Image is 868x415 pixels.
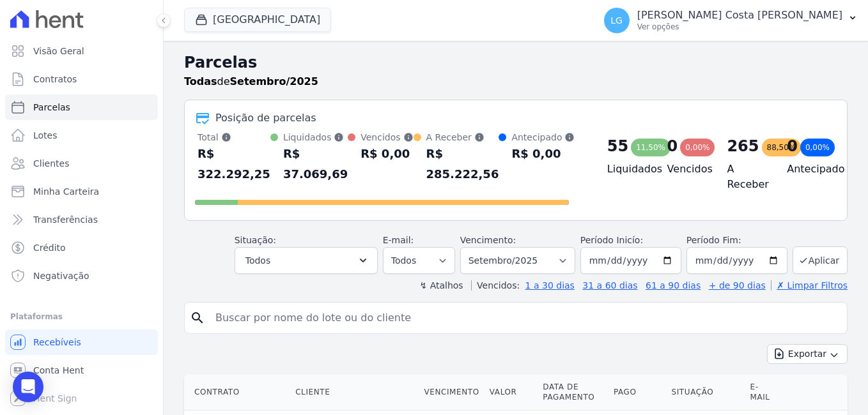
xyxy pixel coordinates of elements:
[10,309,153,324] div: Plataformas
[33,157,69,170] span: Clientes
[787,136,798,156] div: 0
[208,305,842,331] input: Buscar por nome do lote ou do cliente
[184,75,217,87] strong: Todas
[727,162,766,192] h4: A Receber
[215,110,316,126] div: Posição de parcelas
[290,374,419,411] th: Cliente
[460,235,516,245] label: Vencimento:
[5,179,158,204] a: Minha Carteira
[787,162,826,177] h4: Antecipado
[511,131,575,144] div: Antecipado
[607,162,647,177] h4: Liquidados
[230,75,318,87] strong: Setembro/2025
[198,144,270,185] div: R$ 322.292,25
[33,129,58,142] span: Lotes
[594,3,868,38] button: LG [PERSON_NAME] Costa [PERSON_NAME] Ver opções
[667,162,707,177] h4: Vencidos
[525,280,575,290] a: 1 a 30 dias
[33,213,98,226] span: Transferências
[582,280,637,290] a: 31 a 60 dias
[283,144,348,185] div: R$ 37.069,69
[637,22,842,32] p: Ver opções
[580,235,643,245] label: Período Inicío:
[608,374,667,411] th: Pago
[511,144,575,164] div: R$ 0,00
[538,374,608,411] th: Data de Pagamento
[283,131,348,144] div: Liquidados
[419,374,484,411] th: Vencimento
[793,246,848,274] button: Aplicar
[767,344,848,364] button: Exportar
[33,45,84,57] span: Visão Geral
[198,131,270,144] div: Total
[5,329,158,355] a: Recebíveis
[245,253,270,268] span: Todos
[360,131,413,144] div: Vencidos
[33,73,77,86] span: Contratos
[33,241,66,254] span: Crédito
[771,280,848,290] a: ✗ Limpar Filtros
[646,280,701,290] a: 61 a 90 dias
[5,38,158,64] a: Visão Geral
[484,374,538,411] th: Valor
[745,374,781,411] th: E-mail
[680,139,715,156] div: 0,00%
[5,66,158,92] a: Contratos
[637,9,842,22] p: [PERSON_NAME] Costa [PERSON_NAME]
[33,101,70,114] span: Parcelas
[235,235,276,245] label: Situação:
[5,151,158,176] a: Clientes
[800,139,835,156] div: 0,00%
[5,123,158,148] a: Lotes
[419,280,463,290] label: ↯ Atalhos
[33,185,99,198] span: Minha Carteira
[709,280,766,290] a: + de 90 dias
[184,374,290,411] th: Contrato
[610,16,623,25] span: LG
[667,136,678,156] div: 0
[184,8,331,32] button: [GEOGRAPHIC_DATA]
[383,235,414,245] label: E-mail:
[13,372,43,402] div: Open Intercom Messenger
[33,269,89,282] span: Negativação
[184,74,318,89] p: de
[190,310,205,326] i: search
[360,144,413,164] div: R$ 0,00
[631,139,670,156] div: 11,50%
[762,139,802,156] div: 88,50%
[33,364,84,377] span: Conta Hent
[426,144,499,185] div: R$ 285.222,56
[5,207,158,232] a: Transferências
[471,280,520,290] label: Vencidos:
[667,374,745,411] th: Situação
[235,247,378,274] button: Todos
[5,235,158,260] a: Crédito
[686,234,787,247] label: Período Fim:
[33,336,81,349] span: Recebíveis
[184,51,848,74] h2: Parcelas
[5,358,158,383] a: Conta Hent
[5,263,158,289] a: Negativação
[5,94,158,120] a: Parcelas
[607,136,628,156] div: 55
[426,131,499,144] div: A Receber
[727,136,759,156] div: 265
